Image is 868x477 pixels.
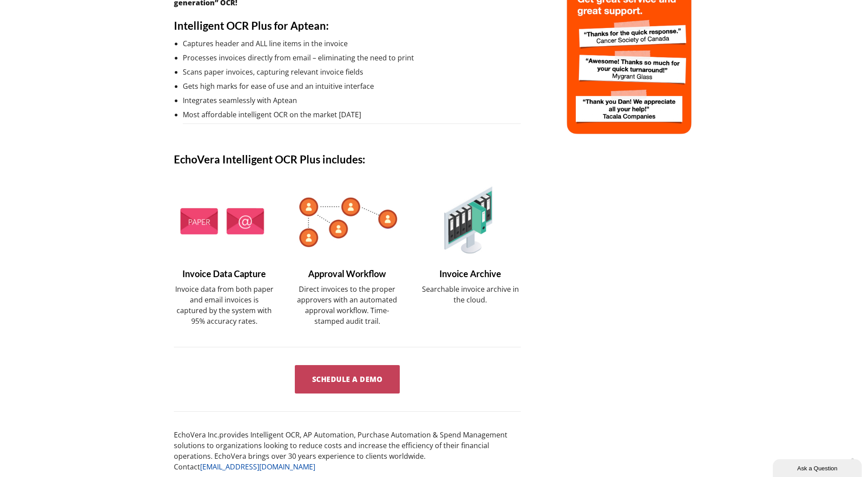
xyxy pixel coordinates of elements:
li: Most affordable intelligent OCR on the market [DATE] [183,109,521,124]
img: intelligent invoice ocr [297,181,398,259]
p: Invoice data from both paper and email invoices is captured by the system with 95% accuracy rates. [174,284,275,326]
li: Scans paper invoices, capturing relevant invoice fields [183,67,521,77]
h4: EchoVera Intelligent OCR Plus includes: [174,152,521,167]
h5: Invoice Archive [420,181,521,280]
a: [EMAIL_ADDRESS][DOMAIN_NAME] [200,462,315,472]
li: Integrates seamlessly with Aptean [183,95,521,106]
span: Schedule a Demo [312,374,383,384]
h5: Approval Workflow [297,181,398,280]
li: Processes invoices directly from email – eliminating the need to print [183,52,521,63]
h5: Invoice Data Capture [174,181,275,280]
li: Gets high marks for ease of use and an intuitive interface [183,81,521,91]
p: Direct invoices to the proper approvers with an automated approval workflow. Time-stamped audit t... [297,284,398,326]
img: intelligent ocr [174,181,275,259]
h4: Intelligent OCR Plus for Aptean: [174,19,521,33]
b: EchoVera Inc. [174,430,219,440]
a: Schedule a Demo [295,365,399,394]
iframe: chat widget [773,457,864,477]
li: Captures header and ALL line items in the invoice [183,38,521,49]
p: provides Intelligent OCR, AP Automation, Purchase Automation & Spend Management solutions to orga... [174,429,521,472]
p: Searchable invoice archive in the cloud. [420,284,521,305]
img: invoice ocr [420,181,521,259]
